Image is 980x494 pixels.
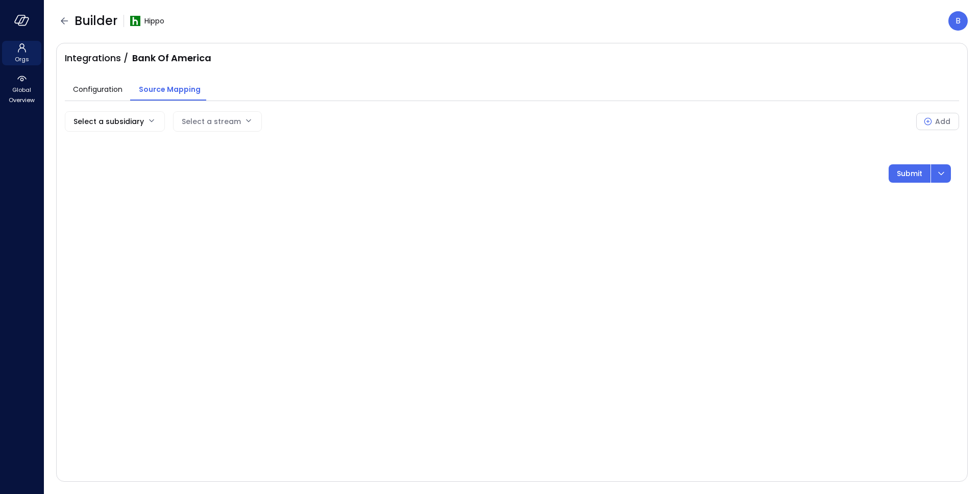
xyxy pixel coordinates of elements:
div: Select a stream [182,112,241,131]
span: Global Overview [6,85,37,105]
button: dropdown-icon-button [930,164,951,183]
div: Boaz [948,11,968,31]
div: Button group with a nested menu [889,164,951,183]
span: Configuration [73,84,122,95]
div: Global Overview [2,71,41,106]
span: Integrations / [65,52,128,65]
span: Orgs [15,54,29,64]
button: Submit [889,164,930,183]
div: Add new Stream [916,111,959,132]
p: Submit [897,168,922,179]
p: B [955,15,961,27]
span: Bank Of America [132,52,211,65]
img: ynjrjpaiymlkbkxtflmu [130,16,140,26]
span: Source Mapping [139,84,201,95]
span: Builder [75,13,117,29]
div: Orgs [2,41,41,65]
span: Hippo [144,15,164,27]
div: Select a subsidiary [73,112,144,131]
